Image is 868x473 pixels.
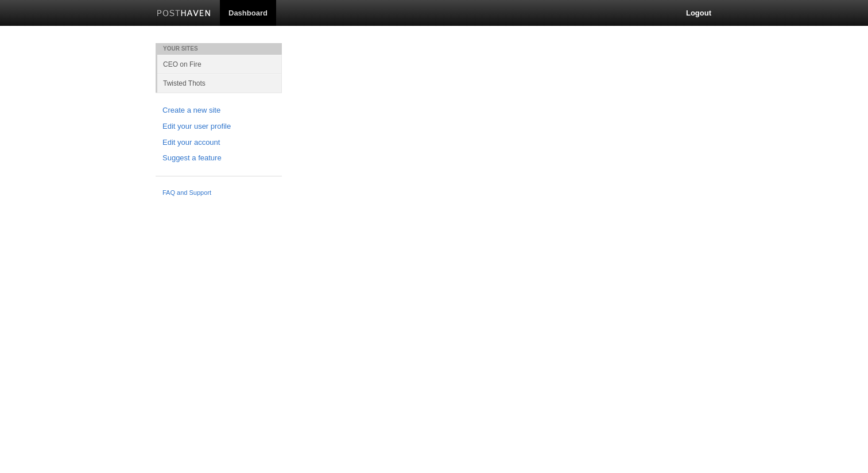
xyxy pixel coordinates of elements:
[157,10,211,18] img: Posthaven-bar
[162,152,275,164] a: Suggest a feature
[157,74,282,93] a: Twisted Thots
[157,55,282,74] a: CEO on Fire
[162,137,275,149] a: Edit your account
[156,43,282,55] li: Your Sites
[162,188,275,198] a: FAQ and Support
[162,121,275,133] a: Edit your user profile
[162,105,275,117] a: Create a new site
